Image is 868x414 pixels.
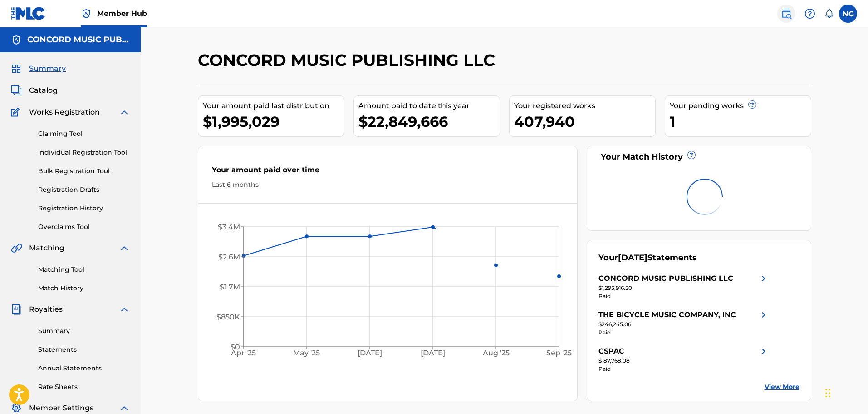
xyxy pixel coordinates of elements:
[11,403,22,414] img: Member Settings
[38,185,130,195] a: Registration Drafts
[29,243,64,254] span: Matching
[38,129,130,139] a: Claiming Tool
[212,180,564,190] div: Last 6 months
[11,85,22,96] img: Catalog
[777,5,795,23] a: Public Search
[203,111,344,132] div: $1,995,029
[482,349,510,358] tspan: Aug '25
[514,111,655,132] div: 407,940
[230,343,240,351] tspan: $0
[38,148,130,157] a: Individual Registration Tool
[11,63,22,74] img: Summary
[11,107,23,118] img: Works Registration
[38,284,130,293] a: Match History
[11,243,22,254] img: Matching
[670,111,811,132] div: 1
[119,107,130,118] img: expand
[81,8,92,19] img: Top Rightsholder
[598,346,769,373] a: CSPACright chevron icon$187,768.08Paid
[598,329,769,337] div: Paid
[11,63,66,74] a: SummarySummary
[38,166,130,176] a: Bulk Registration Tool
[27,35,130,45] h5: CONCORD MUSIC PUBLISHING LLC
[29,403,93,414] span: Member Settings
[749,101,756,108] span: ?
[119,304,130,315] img: expand
[598,346,624,357] div: CSPAC
[218,223,240,231] tspan: $3.4M
[29,107,100,118] span: Works Registration
[198,50,500,70] h2: CONCORD MUSIC PUBLISHING LLC
[38,326,130,336] a: Summary
[29,85,58,96] span: Catalog
[97,8,147,19] span: Member Hub
[38,345,130,354] a: Statements
[824,9,834,18] div: Notifications
[598,252,697,264] div: Your Statements
[38,222,130,232] a: Overclaims Tool
[38,204,130,213] a: Registration History
[203,100,344,111] div: Your amount paid last distribution
[825,379,831,407] div: Drag
[11,85,58,96] a: CatalogCatalog
[514,100,655,111] div: Your registered works
[358,111,500,132] div: $22,849,666
[598,273,733,284] div: CONCORD MUSIC PUBLISHING LLC
[38,382,130,392] a: Rate Sheets
[804,8,815,19] img: help
[688,151,695,159] span: ?
[598,273,769,300] a: CONCORD MUSIC PUBLISHING LLCright chevron icon$1,295,916.50Paid
[546,349,572,358] tspan: Sep '25
[781,8,792,19] img: search
[230,349,256,358] tspan: Apr '25
[598,320,769,329] div: $246,245.06
[598,309,769,337] a: THE BICYCLE MUSIC COMPANY, INCright chevron icon$246,245.06Paid
[29,63,66,74] span: Summary
[758,273,769,284] img: right chevron icon
[598,357,769,365] div: $187,768.08
[11,7,46,20] img: MLC Logo
[801,5,819,23] div: Help
[220,283,240,291] tspan: $1.7M
[119,243,130,254] img: expand
[670,100,811,111] div: Your pending works
[765,382,799,392] a: View More
[38,364,130,373] a: Annual Statements
[758,346,769,357] img: right chevron icon
[216,313,240,321] tspan: $850K
[598,284,769,292] div: $1,295,916.50
[598,151,799,163] div: Your Match History
[598,292,769,300] div: Paid
[29,304,63,315] span: Royalties
[119,403,130,414] img: expand
[293,349,320,358] tspan: May '25
[598,365,769,373] div: Paid
[598,309,736,320] div: THE BICYCLE MUSIC COMPANY, INC
[212,165,564,180] div: Your amount paid over time
[218,253,240,261] tspan: $2.6M
[823,370,868,414] iframe: Chat Widget
[11,35,22,45] img: Accounts
[758,309,769,320] img: right chevron icon
[684,176,725,217] img: preloader
[358,349,382,358] tspan: [DATE]
[421,349,445,358] tspan: [DATE]
[11,304,22,315] img: Royalties
[358,100,500,111] div: Amount paid to date this year
[839,5,857,23] div: User Menu
[618,253,647,263] span: [DATE]
[38,265,130,274] a: Matching Tool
